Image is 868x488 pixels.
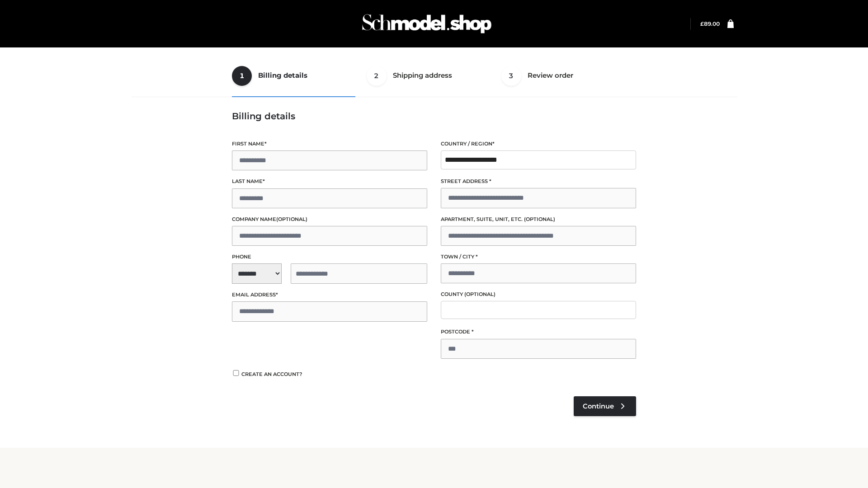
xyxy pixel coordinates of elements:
[232,253,427,261] label: Phone
[441,328,636,336] label: Postcode
[700,20,720,27] a: £89.00
[441,290,636,299] label: County
[700,20,720,27] bdi: 89.00
[232,111,636,122] h3: Billing details
[232,370,240,376] input: Create an account?
[700,20,704,27] span: £
[241,371,302,377] span: Create an account?
[441,215,636,224] label: Apartment, suite, unit, etc.
[583,402,614,410] span: Continue
[441,140,636,148] label: Country / Region
[232,177,427,186] label: Last name
[232,140,427,148] label: First name
[276,216,307,222] span: (optional)
[232,291,427,299] label: Email address
[524,216,555,222] span: (optional)
[441,253,636,261] label: Town / City
[232,215,427,224] label: Company name
[464,291,495,297] span: (optional)
[359,6,495,42] img: Schmodel Admin 964
[441,177,636,186] label: Street address
[574,396,636,416] a: Continue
